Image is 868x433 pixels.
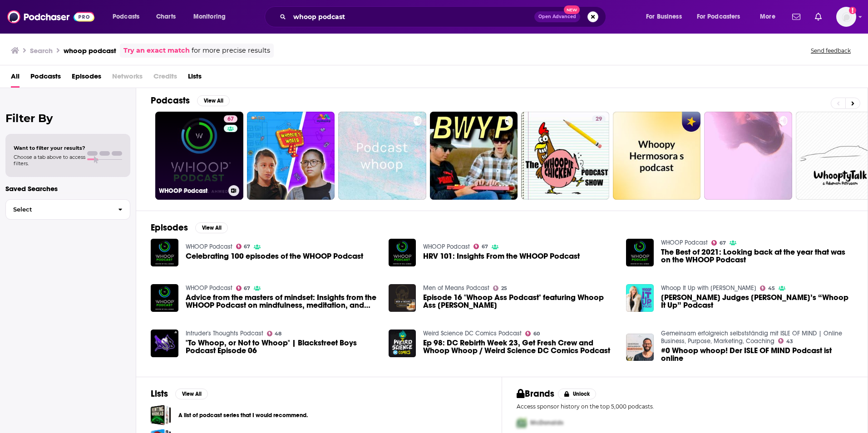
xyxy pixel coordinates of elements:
[389,239,416,266] img: HRV 101: Insights From the WHOOP Podcast
[151,388,168,399] h2: Lists
[661,248,853,264] a: The Best of 2021: Looking back at the year that was on the WHOOP Podcast
[188,69,202,88] span: Lists
[192,45,270,56] span: for more precise results
[533,332,540,336] span: 60
[151,405,171,425] span: A list of podcast series that I would recommend.
[6,207,111,212] span: Select
[811,9,825,25] a: Show notifications dropdown
[473,244,488,249] a: 67
[151,330,178,357] a: "To Whoop, or Not to Whoop" | Blackstreet Boys Podcast Episode 06
[661,330,842,345] a: Gemeinsam erfolgreich selbstständig mit ISLE OF MIND | Online Business, Purpose, Marketing, Coaching
[482,245,488,249] span: 67
[7,8,94,25] img: Podchaser - Follow, Share and Rate Podcasts
[187,10,237,24] button: open menu
[836,7,856,27] button: Show profile menu
[244,286,250,290] span: 67
[156,10,176,23] span: Charts
[517,388,554,399] h2: Brands
[768,286,775,290] span: 45
[5,184,130,193] p: Saved Searches
[534,11,580,22] button: Open AdvancedNew
[423,339,615,354] a: Ep 98: DC Rebirth Week 23, Get Fresh Crew and Whoop Whoop / Weird Science DC Comics Podcast
[661,239,708,246] a: WHOOP Podcast
[186,252,363,260] a: Celebrating 100 episodes of the WHOOP Podcast
[123,45,190,56] a: Try an exact match
[267,331,282,336] a: 48
[538,15,576,19] span: Open Advanced
[836,7,856,27] span: Logged in as audreytaylor13
[275,332,281,336] span: 48
[564,5,580,14] span: New
[113,10,139,23] span: Podcasts
[155,112,243,200] a: 67WHOOP Podcast
[530,419,563,427] span: McDonalds
[501,286,507,290] span: 25
[186,294,378,309] a: Advice from the masters of mindset: Insights from the WHOOP Podcast on mindfulness, meditation, a...
[151,95,230,106] a: PodcastsView All
[195,222,228,233] button: View All
[389,330,416,357] img: Ep 98: DC Rebirth Week 23, Get Fresh Crew and Whoop Whoop / Weird Science DC Comics Podcast
[72,69,101,88] a: Episodes
[151,388,208,399] a: ListsView All
[697,10,740,23] span: For Podcasters
[691,10,754,24] button: open menu
[626,334,654,361] img: #0 Whoop whoop! Der ISLE OF MIND Podcast ist online
[517,403,853,410] p: Access sponsor history on the top 5,000 podcasts.
[836,7,856,27] img: User Profile
[661,284,756,292] a: Whoop It Up with Vicki
[626,239,654,266] img: The Best of 2021: Looking back at the year that was on the WHOOP Podcast
[186,339,378,354] a: "To Whoop, or Not to Whoop" | Blackstreet Boys Podcast Episode 06
[224,115,237,123] a: 67
[150,10,181,24] a: Charts
[106,10,151,24] button: open menu
[30,46,53,55] h3: Search
[646,10,682,23] span: For Business
[186,330,263,337] a: Intruder's Thoughts Podcast
[197,95,230,106] button: View All
[423,294,615,309] span: Episode 16 "Whoop Ass Podcast" featuring Whoop Ass [PERSON_NAME]
[11,69,20,88] a: All
[389,284,416,312] img: Episode 16 "Whoop Ass Podcast" featuring Whoop Ass Willie Gates
[423,252,580,260] a: HRV 101: Insights From the WHOOP Podcast
[423,243,470,251] a: WHOOP Podcast
[711,240,726,246] a: 67
[754,10,787,24] button: open menu
[5,199,130,220] button: Select
[14,154,85,167] span: Choose a tab above to access filters.
[159,187,225,195] h3: WHOOP Podcast
[661,347,853,362] a: #0 Whoop whoop! Der ISLE OF MIND Podcast ist online
[175,389,208,399] button: View All
[558,389,597,399] button: Unlock
[592,115,606,123] a: 29
[626,284,654,312] img: Tamra Judges Vicki’s “Whoop It Up” Podcast
[5,112,130,125] h2: Filter By
[525,331,540,336] a: 60
[273,6,615,27] div: Search podcasts, credits, & more...
[513,413,530,432] img: First Pro Logo
[521,112,609,200] a: 29
[151,239,178,266] img: Celebrating 100 episodes of the WHOOP Podcast
[640,10,693,24] button: open menu
[789,9,804,25] a: Show notifications dropdown
[151,222,188,233] h2: Episodes
[760,285,775,291] a: 45
[778,338,793,344] a: 43
[151,284,178,312] img: Advice from the masters of mindset: Insights from the WHOOP Podcast on mindfulness, meditation, a...
[236,244,251,249] a: 67
[30,69,61,88] span: Podcasts
[151,95,190,106] h2: Podcasts
[186,243,232,251] a: WHOOP Podcast
[493,285,507,291] a: 25
[760,10,775,23] span: More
